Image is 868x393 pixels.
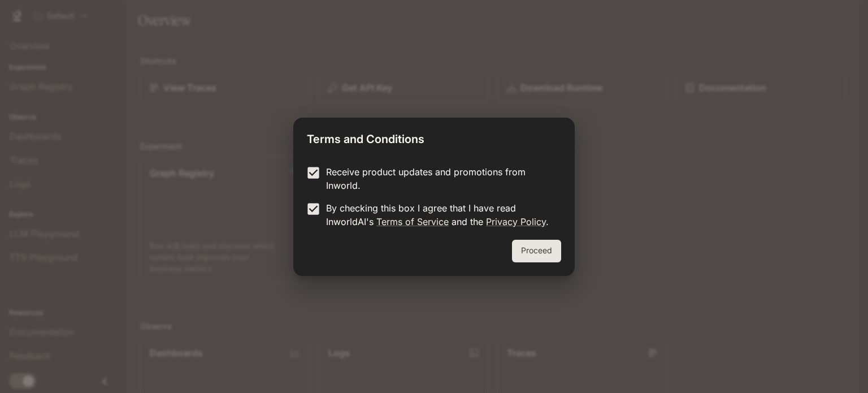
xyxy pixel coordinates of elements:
[293,118,575,156] h2: Terms and Conditions
[376,216,449,227] a: Terms of Service
[512,240,561,262] button: Proceed
[326,165,552,192] p: Receive product updates and promotions from Inworld.
[486,216,546,227] a: Privacy Policy
[326,201,552,228] p: By checking this box I agree that I have read InworldAI's and the .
